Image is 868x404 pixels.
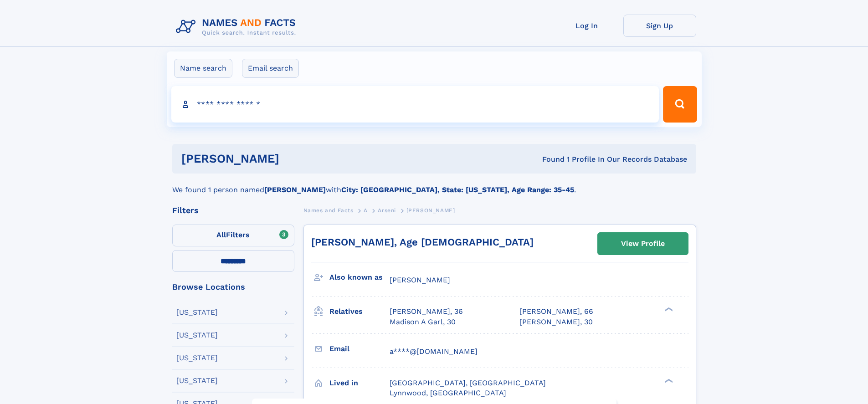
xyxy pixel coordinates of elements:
a: [PERSON_NAME], 66 [519,307,593,317]
div: [US_STATE] [176,309,218,316]
span: All [216,230,226,239]
a: [PERSON_NAME], Age [DEMOGRAPHIC_DATA] [311,236,534,248]
b: City: [GEOGRAPHIC_DATA], State: [US_STATE], Age Range: 35-45 [341,185,574,194]
a: [PERSON_NAME], 30 [519,317,593,327]
div: ❯ [663,307,673,312]
h1: [PERSON_NAME] [181,153,411,164]
a: Madison A Garl, 30 [390,317,456,327]
span: A [364,207,368,214]
h3: Also known as [329,270,390,285]
div: We found 1 person named with . [172,174,696,195]
a: View Profile [598,233,688,255]
h3: Email [329,341,390,357]
img: Logo Names and Facts [172,15,303,39]
a: A [364,205,368,216]
b: [PERSON_NAME] [264,185,326,194]
a: Log In [550,15,623,37]
span: [GEOGRAPHIC_DATA], [GEOGRAPHIC_DATA] [390,378,546,387]
div: Found 1 Profile In Our Records Database [411,154,687,164]
button: Search Button [663,86,697,123]
div: [US_STATE] [176,332,218,339]
a: Sign Up [623,15,696,37]
label: Email search [242,59,299,78]
span: [PERSON_NAME] [390,276,450,284]
a: Arseni [378,205,396,216]
span: Lynnwood, [GEOGRAPHIC_DATA] [390,389,506,397]
div: [US_STATE] [176,377,218,384]
div: ❯ [663,378,673,384]
div: Filters [172,206,294,215]
a: [PERSON_NAME], 36 [390,307,463,317]
div: View Profile [621,233,665,254]
div: [US_STATE] [176,354,218,362]
h3: Relatives [329,304,390,319]
label: Filters [172,225,294,246]
label: Name search [174,59,232,78]
span: Arseni [378,207,396,214]
span: [PERSON_NAME] [406,207,455,214]
a: Names and Facts [303,205,354,216]
h3: Lived in [329,375,390,391]
div: Browse Locations [172,283,294,291]
input: search input [171,86,659,123]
